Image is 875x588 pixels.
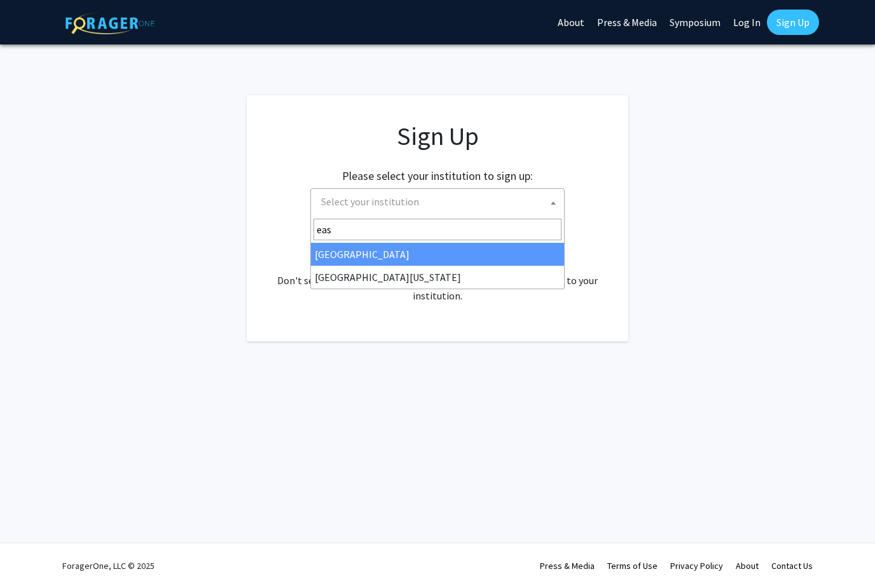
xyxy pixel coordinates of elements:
[607,560,658,571] a: Terms of Use
[767,10,819,35] a: Sign Up
[311,243,564,266] li: [GEOGRAPHIC_DATA]
[316,189,564,215] span: Select your institution
[272,242,603,303] div: Already have an account? . Don't see your institution? about bringing ForagerOne to your institut...
[771,560,813,571] a: Contact Us
[313,219,562,240] input: Search
[311,266,564,289] li: [GEOGRAPHIC_DATA][US_STATE]
[62,544,155,588] div: ForagerOne, LLC © 2025
[65,12,155,34] img: ForagerOne Logo
[272,121,603,151] h1: Sign Up
[342,169,533,183] h2: Please select your institution to sign up:
[321,195,419,208] span: Select your institution
[670,560,723,571] a: Privacy Policy
[10,531,54,578] iframe: Chat
[540,560,595,571] a: Press & Media
[310,188,565,217] span: Select your institution
[736,560,759,571] a: About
